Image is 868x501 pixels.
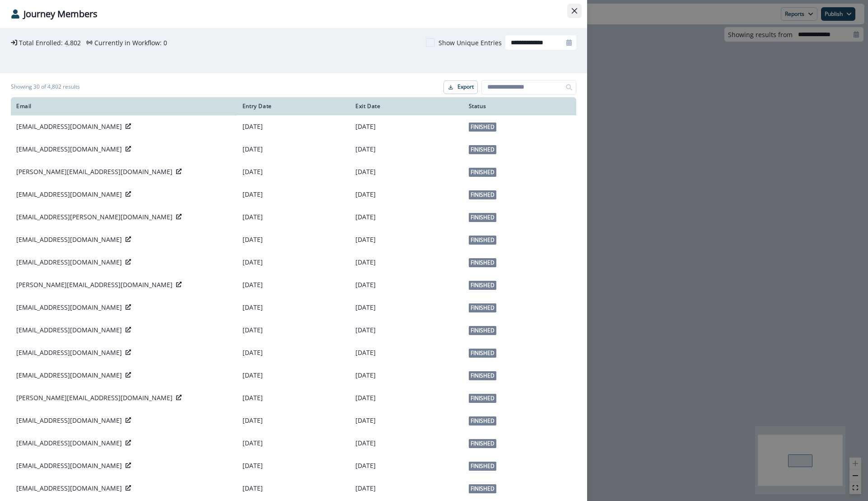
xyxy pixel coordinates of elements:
[11,84,80,90] h1: Showing 30 of 4,802 results
[16,416,122,425] p: [EMAIL_ADDRESS][DOMAIN_NAME]
[16,213,173,222] p: [EMAIL_ADDRESS][PERSON_NAME][DOMAIN_NAME]
[94,38,162,47] p: Currently in Workflow:
[469,236,496,245] span: Finished
[163,38,167,47] p: 0
[355,416,457,425] p: [DATE]
[16,190,122,199] p: [EMAIL_ADDRESS][DOMAIN_NAME]
[355,280,457,289] p: [DATE]
[243,393,345,402] p: [DATE]
[16,439,122,448] p: [EMAIL_ADDRESS][DOMAIN_NAME]
[355,439,457,448] p: [DATE]
[243,258,345,267] p: [DATE]
[355,393,457,402] p: [DATE]
[16,393,173,402] p: [PERSON_NAME][EMAIL_ADDRESS][DOMAIN_NAME]
[16,371,122,380] p: [EMAIL_ADDRESS][DOMAIN_NAME]
[16,103,232,110] div: Email
[19,38,63,47] p: Total Enrolled:
[243,348,345,357] p: [DATE]
[243,235,345,244] p: [DATE]
[469,258,496,267] span: Finished
[23,7,98,21] p: Journey Members
[243,416,345,425] p: [DATE]
[16,280,173,289] p: [PERSON_NAME][EMAIL_ADDRESS][DOMAIN_NAME]
[16,326,122,335] p: [EMAIL_ADDRESS][DOMAIN_NAME]
[355,122,457,131] p: [DATE]
[469,281,496,290] span: Finished
[469,168,496,177] span: Finished
[243,303,345,312] p: [DATE]
[469,123,496,132] span: Finished
[355,371,457,380] p: [DATE]
[16,145,122,154] p: [EMAIL_ADDRESS][DOMAIN_NAME]
[16,461,122,470] p: [EMAIL_ADDRESS][DOMAIN_NAME]
[469,145,496,154] span: Finished
[469,103,571,110] div: Status
[243,122,345,131] p: [DATE]
[469,484,496,493] span: Finished
[443,80,478,94] button: Export
[355,213,457,222] p: [DATE]
[355,461,457,470] p: [DATE]
[243,145,345,154] p: [DATE]
[16,122,122,131] p: [EMAIL_ADDRESS][DOMAIN_NAME]
[243,371,345,380] p: [DATE]
[16,348,122,357] p: [EMAIL_ADDRESS][DOMAIN_NAME]
[16,484,122,493] p: [EMAIL_ADDRESS][DOMAIN_NAME]
[355,303,457,312] p: [DATE]
[469,303,496,312] span: Finished
[65,38,81,47] p: 4,802
[355,348,457,357] p: [DATE]
[469,349,496,358] span: Finished
[355,235,457,244] p: [DATE]
[469,190,496,199] span: Finished
[243,461,345,470] p: [DATE]
[469,416,496,425] span: Finished
[243,103,345,110] div: Entry Date
[439,38,502,47] p: Show Unique Entries
[457,84,474,90] p: Export
[469,213,496,222] span: Finished
[16,303,122,312] p: [EMAIL_ADDRESS][DOMAIN_NAME]
[16,167,173,176] p: [PERSON_NAME][EMAIL_ADDRESS][DOMAIN_NAME]
[469,394,496,403] span: Finished
[567,4,582,18] button: Close
[469,439,496,448] span: Finished
[469,371,496,380] span: Finished
[243,213,345,222] p: [DATE]
[355,190,457,199] p: [DATE]
[243,190,345,199] p: [DATE]
[243,439,345,448] p: [DATE]
[243,484,345,493] p: [DATE]
[16,235,122,244] p: [EMAIL_ADDRESS][DOMAIN_NAME]
[243,326,345,335] p: [DATE]
[355,258,457,267] p: [DATE]
[355,145,457,154] p: [DATE]
[355,167,457,176] p: [DATE]
[355,326,457,335] p: [DATE]
[355,103,457,110] div: Exit Date
[243,280,345,289] p: [DATE]
[469,462,496,471] span: Finished
[243,167,345,176] p: [DATE]
[355,484,457,493] p: [DATE]
[16,258,122,267] p: [EMAIL_ADDRESS][DOMAIN_NAME]
[469,326,496,335] span: Finished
